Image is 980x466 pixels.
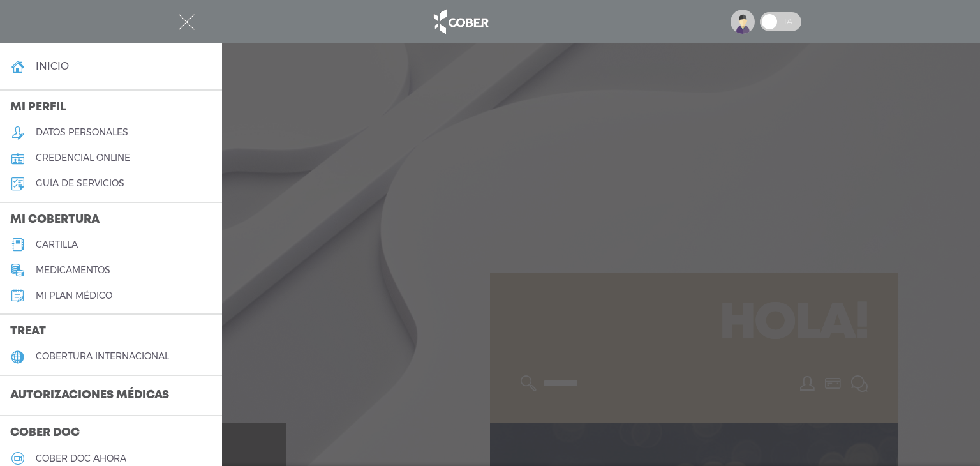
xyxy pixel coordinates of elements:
[36,60,69,72] h4: inicio
[36,265,110,276] h5: medicamentos
[36,127,128,138] h5: datos personales
[36,178,124,189] h5: guía de servicios
[179,14,195,30] img: Cober_menu-close-white.svg
[36,239,78,250] h5: cartilla
[36,453,126,464] h5: Cober doc ahora
[36,351,169,362] h5: cobertura internacional
[731,10,755,34] img: profile-placeholder.svg
[427,6,494,37] img: logo_cober_home-white.png
[36,153,130,163] h5: credencial online
[36,290,112,301] h5: Mi plan médico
